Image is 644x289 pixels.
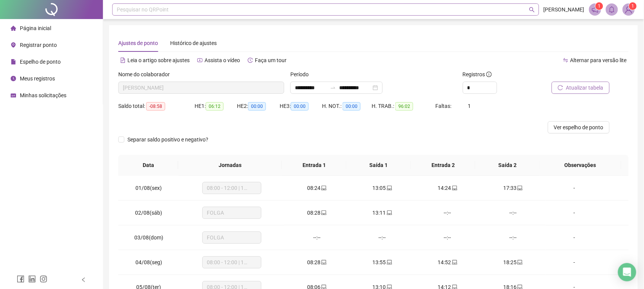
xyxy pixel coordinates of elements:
[291,102,309,111] span: 00:00
[28,275,36,283] span: linkedin
[563,58,568,63] span: swap
[204,57,240,63] span: Assista o vídeo
[20,42,57,48] span: Registrar ponto
[290,233,343,242] div: --:--
[322,102,372,111] div: H. NOT.:
[554,123,604,132] span: Ver espelho de ponto
[596,2,603,10] sup: 1
[330,85,336,91] span: swap-right
[356,233,409,242] div: --:--
[195,102,237,111] div: HE 1:
[421,184,474,192] div: 14:24
[558,85,563,90] span: reload
[552,209,597,217] div: -
[356,258,409,267] div: 13:55
[20,59,61,65] span: Espelho de ponto
[618,263,636,281] div: Open Intercom Messenger
[436,103,453,109] span: Faltas:
[609,6,615,13] span: bell
[134,234,163,241] span: 03/08(dom)
[517,185,523,191] span: laptop
[17,275,24,283] span: facebook
[20,92,66,98] span: Minhas solicitações
[11,59,16,64] span: file
[451,185,457,191] span: laptop
[486,209,539,217] div: --:--
[118,40,158,46] span: Ajustes de ponto
[290,209,343,217] div: 08:28
[118,70,175,79] label: Nome do colaborador
[178,155,282,176] th: Jornadas
[343,102,361,111] span: 00:00
[11,76,16,81] span: clock-circle
[207,257,257,268] span: 08:00 - 12:00 | 13:00 - 18:00
[544,5,584,14] span: [PERSON_NAME]
[552,184,597,192] div: -
[206,102,224,111] span: 06:12
[11,26,16,31] span: home
[468,103,471,109] span: 1
[386,210,392,215] span: laptop
[356,184,409,192] div: 13:05
[123,82,280,93] span: JAQUELINE SANTOS SILVA
[124,135,211,144] span: Separar saldo positivo e negativo?
[207,232,257,243] span: FOLGA
[170,40,217,46] span: Histórico de ajustes
[146,102,165,111] span: -08:58
[566,83,604,92] span: Atualizar tabela
[135,210,162,216] span: 02/08(sáb)
[290,70,314,79] label: Período
[120,58,126,63] span: file-text
[411,155,475,176] th: Entrada 2
[546,161,615,169] span: Observações
[451,260,457,265] span: laptop
[290,184,343,192] div: 08:24
[20,75,55,82] span: Meus registros
[486,184,539,192] div: 17:33
[135,185,162,191] span: 01/08(sex)
[570,57,627,63] span: Alternar para versão lite
[629,2,637,10] sup: Atualize o seu contato no menu Meus Dados
[386,185,392,191] span: laptop
[475,155,540,176] th: Saída 2
[118,102,195,111] div: Saldo total:
[11,42,16,48] span: environment
[421,233,474,242] div: --:--
[40,275,47,283] span: instagram
[81,277,86,283] span: left
[330,85,336,91] span: to
[517,260,523,265] span: laptop
[598,3,601,9] span: 1
[320,260,327,265] span: laptop
[20,25,51,31] span: Página inicial
[255,57,287,63] span: Faça um tour
[346,155,411,176] th: Saída 1
[320,185,327,191] span: laptop
[592,6,599,13] span: notification
[486,258,539,267] div: 18:25
[486,72,492,77] span: info-circle
[237,102,279,111] div: HE 2:
[356,209,409,217] div: 13:11
[372,102,435,111] div: H. TRAB.:
[207,207,257,218] span: FOLGA
[632,3,634,9] span: 1
[486,233,539,242] div: --:--
[248,58,253,63] span: history
[552,82,610,94] button: Atualizar tabela
[623,4,634,15] img: 84182
[118,155,178,176] th: Data
[463,70,492,79] span: Registros
[548,121,610,133] button: Ver espelho de ponto
[529,7,535,13] span: search
[290,258,343,267] div: 08:28
[280,102,322,111] div: HE 3:
[386,260,392,265] span: laptop
[197,58,203,63] span: youtube
[395,102,413,111] span: 96:02
[248,102,266,111] span: 00:00
[207,182,257,194] span: 08:00 - 12:00 | 13:00 - 17:00
[135,259,162,265] span: 04/08(seg)
[552,258,597,267] div: -
[320,210,327,215] span: laptop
